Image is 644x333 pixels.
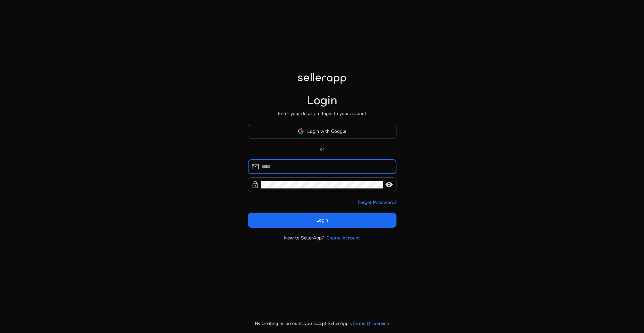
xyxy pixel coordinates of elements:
span: lock [251,181,259,189]
button: Login [248,213,396,228]
button: Login with Google [248,124,396,139]
p: Enter your details to login to your account [278,110,366,117]
a: Create Account [326,234,360,241]
img: google-logo.svg [298,128,304,134]
span: mail [251,163,259,171]
a: Terms Of Service [352,320,389,327]
p: New to SellerApp? [284,234,324,241]
p: or [248,146,396,153]
a: Forgot Password? [358,199,396,206]
span: Login [316,217,328,224]
span: visibility [385,181,393,189]
h1: Login [307,93,337,108]
span: Login with Google [307,128,346,135]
